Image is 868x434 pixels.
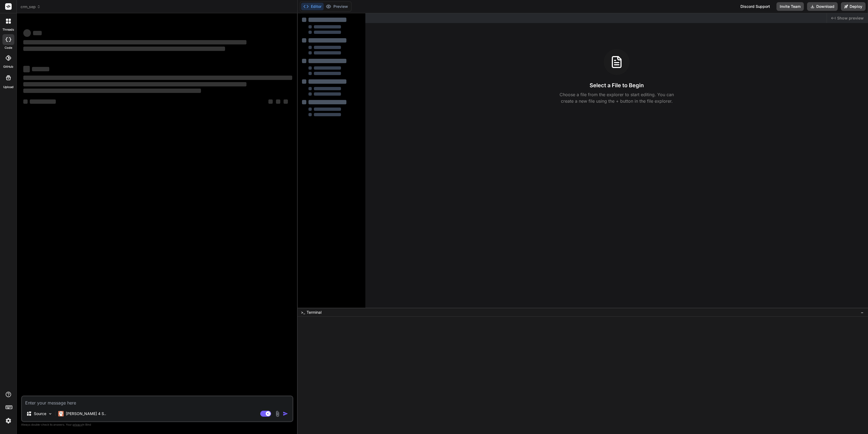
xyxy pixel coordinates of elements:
[301,310,305,315] span: >_
[861,310,864,315] span: −
[737,2,773,11] div: Discord Support
[23,29,31,37] span: ‌
[590,82,644,89] h3: Select a File to Begin
[23,40,246,44] span: ‌
[776,2,804,11] button: Invite Team
[73,423,82,426] span: privacy
[2,27,14,32] label: threads
[34,411,46,416] p: Source
[556,91,677,104] p: Choose a file from the explorer to start editing. You can create a new file using the + button in...
[3,85,14,89] label: Upload
[860,308,865,317] button: −
[268,99,273,104] span: ‌
[66,411,106,416] p: [PERSON_NAME] 4 S..
[23,82,246,86] span: ‌
[274,411,281,417] img: attachment
[276,99,280,104] span: ‌
[4,416,13,425] img: settings
[5,46,12,50] label: code
[23,89,201,93] span: ‌
[30,99,56,104] span: ‌
[23,66,30,72] span: ‌
[837,15,864,21] span: Show preview
[48,412,53,416] img: Pick Models
[21,422,293,427] p: Always double-check its answers. Your in Bind
[3,64,13,69] label: GitHub
[33,31,42,35] span: ‌
[23,47,225,51] span: ‌
[307,310,321,315] span: Terminal
[301,3,324,10] button: Editor
[32,67,49,71] span: ‌
[23,99,28,104] span: ‌
[21,4,41,9] span: crm_sep
[283,411,288,416] img: icon
[841,2,866,11] button: Deploy
[58,411,64,416] img: Claude 4 Sonnet
[284,99,288,104] span: ‌
[23,76,292,80] span: ‌
[324,3,350,10] button: Preview
[807,2,838,11] button: Download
